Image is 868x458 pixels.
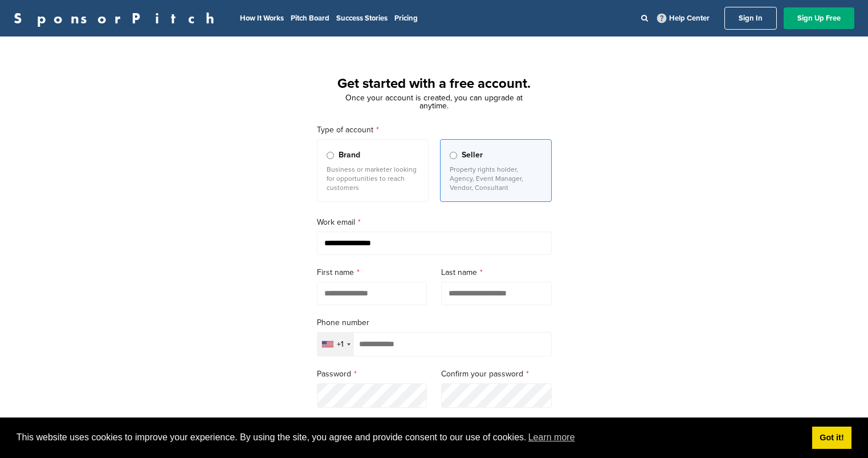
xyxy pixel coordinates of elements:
p: Business or marketer looking for opportunities to reach customers [327,165,419,192]
input: Brand Business or marketer looking for opportunities to reach customers [327,152,334,159]
a: learn more about cookies [527,429,577,446]
span: Once your account is created, you can upgrade at anytime. [345,93,523,111]
a: SponsorPitch [14,11,222,26]
div: Selected country [317,333,354,356]
a: dismiss cookie message [812,427,851,449]
span: Seller [462,149,483,161]
h1: Get started with a free account. [303,74,565,94]
div: +1 [337,341,344,348]
label: Type of account [317,124,552,136]
a: Sign In [724,7,777,30]
span: Brand [339,149,360,161]
span: This website uses cookies to improve your experience. By using the site, you agree and provide co... [17,429,803,446]
p: Property rights holder, Agency, Event Manager, Vendor, Consultant [450,165,542,192]
a: Sign Up Free [784,7,854,29]
label: Work email [317,216,552,229]
a: Success Stories [336,14,388,23]
label: Confirm your password [441,368,552,380]
a: Pricing [394,14,418,23]
a: Help Center [655,11,712,25]
a: How It Works [240,14,284,23]
input: Seller Property rights holder, Agency, Event Manager, Vendor, Consultant [450,152,457,159]
label: Password [317,368,427,380]
label: Phone number [317,317,552,329]
label: Last name [441,266,552,279]
label: First name [317,266,427,279]
a: Pitch Board [291,14,329,23]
